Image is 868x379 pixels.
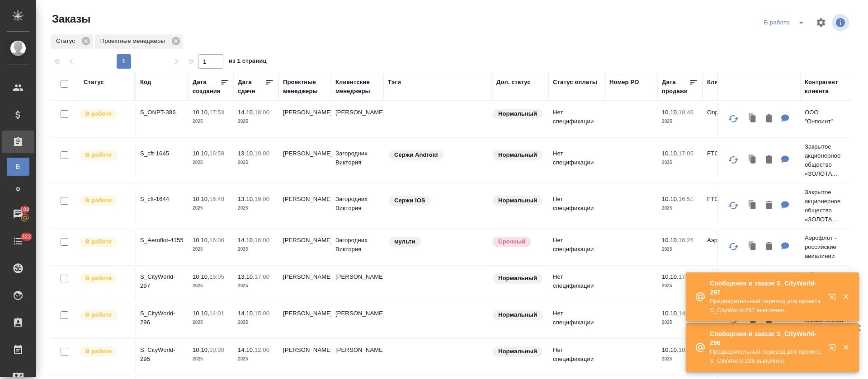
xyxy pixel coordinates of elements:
[255,237,269,243] p: 16:00
[394,150,438,159] p: Сержи Android
[79,108,130,120] div: Выставляет ПМ после принятия заказа от КМа
[193,318,229,327] p: 2025
[662,245,698,254] p: 2025
[662,109,679,116] p: 10.10,
[679,196,693,202] p: 16:51
[662,318,698,327] p: 2025
[548,341,605,373] td: Нет спецификации
[255,273,269,280] p: 17:00
[498,347,537,356] p: Нормальный
[679,310,693,317] p: 14:25
[777,238,794,256] button: Для КМ: ABBYY_AFL-14024_Багаж и ручная кладь, S_Aeroflot-4154
[238,310,255,317] p: 14.10,
[722,195,744,216] button: Обновить
[388,78,401,87] div: Тэги
[79,236,130,248] div: Выставляет ПМ после принятия заказа от КМа
[238,318,274,327] p: 2025
[662,158,698,167] p: 2025
[662,310,679,317] p: 10.10,
[492,149,544,161] div: Статус по умолчанию для стандартных заказов
[335,78,379,96] div: Клиентские менеджеры
[496,78,531,87] div: Доп. статус
[11,162,25,171] span: В
[193,109,209,116] p: 10.10,
[832,14,851,31] span: Посмотреть информацию
[79,272,130,285] div: Выставляет ПМ после принятия заказа от КМа
[79,346,130,358] div: Выставляет ПМ после принятия заказа от КМа
[238,204,274,213] p: 2025
[85,274,112,283] p: В работе
[548,304,605,336] td: Нет спецификации
[548,231,605,263] td: Нет спецификации
[679,150,693,157] p: 17:05
[79,195,130,207] div: Выставляет ПМ после принятия заказа от КМа
[548,190,605,222] td: Нет спецификации
[238,158,274,167] p: 2025
[238,355,274,364] p: 2025
[498,150,537,159] p: Нормальный
[95,34,183,49] div: Проектные менеджеры
[238,346,255,353] p: 14.10,
[193,273,209,280] p: 10.10,
[548,145,605,176] td: Нет спецификации
[278,268,331,299] td: [PERSON_NAME]
[805,142,848,178] p: Закрытое акционерное общество «ЗОЛОТА...
[209,150,224,157] p: 16:58
[707,236,750,245] p: Аэрофлот
[56,37,78,46] p: Статус
[662,237,679,243] p: 10.10,
[662,117,698,126] p: 2025
[193,310,209,317] p: 10.10,
[836,293,855,301] button: Закрыть
[255,310,269,317] p: 15:00
[15,205,35,214] span: 100
[16,232,37,241] span: 322
[85,310,112,319] p: В работе
[662,346,679,353] p: 10.10,
[707,195,750,204] p: FTC
[710,347,823,365] p: Предварительный перевод для проекта S_CityWorld-296 выполнен.
[492,346,544,358] div: Статус по умолчанию для стандартных заказов
[662,78,689,96] div: Дата продажи
[498,274,537,283] p: Нормальный
[836,343,855,351] button: Закрыть
[229,56,267,69] span: из 1 страниц
[331,103,383,135] td: [PERSON_NAME]
[609,78,639,87] div: Номер PO
[679,346,693,353] p: 10:53
[498,310,537,319] p: Нормальный
[331,304,383,336] td: [PERSON_NAME]
[278,341,331,373] td: [PERSON_NAME]
[50,12,90,26] span: Заказы
[548,103,605,135] td: Нет спецификации
[492,309,544,321] div: Статус по умолчанию для стандартных заказов
[805,108,848,126] p: ООО "Онпоинт"
[278,145,331,176] td: [PERSON_NAME]
[193,237,209,243] p: 10.10,
[140,149,184,158] p: S_cft-1645
[810,12,832,33] span: Настроить таблицу
[722,149,744,171] button: Обновить
[209,109,224,116] p: 17:53
[238,150,255,157] p: 13.10,
[331,145,383,176] td: Загородних Виктория
[548,268,605,299] td: Нет спецификации
[331,231,383,263] td: Загородних Виктория
[193,281,229,290] p: 2025
[193,196,209,202] p: 10.10,
[79,149,130,161] div: Выставляет ПМ после принятия заказа от КМа
[722,236,744,257] button: Обновить
[85,196,112,205] p: В работе
[805,188,848,224] p: Закрытое акционерное общество «ЗОЛОТА...
[255,196,269,202] p: 19:00
[140,108,184,117] p: S_ONPT-386
[278,190,331,222] td: [PERSON_NAME]
[710,329,823,347] p: Сообщения в заказе S_CityWorld-296
[51,34,93,49] div: Статус
[238,117,274,126] p: 2025
[193,150,209,157] p: 10.10,
[492,272,544,285] div: Статус по умолчанию для стандартных заказов
[255,109,269,116] p: 18:00
[805,234,848,261] p: Аэрофлот - российские авиалинии
[140,236,184,245] p: S_Aeroflot-4155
